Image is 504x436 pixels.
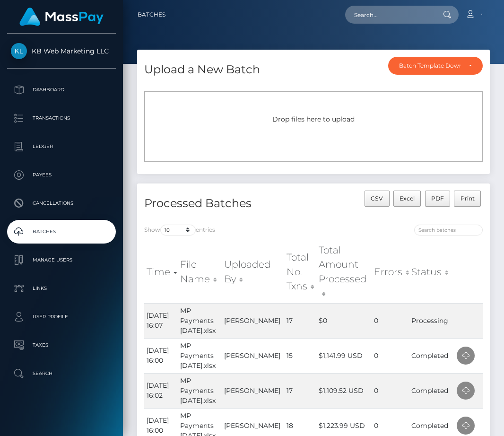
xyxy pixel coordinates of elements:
[284,303,316,338] td: 17
[461,195,475,202] span: Print
[144,225,215,235] label: Show entries
[178,303,222,338] td: MP Payments [DATE].xlsx
[400,195,415,202] span: Excel
[365,191,390,207] button: CSV
[7,333,116,357] a: Taxes
[7,220,116,244] a: Batches
[409,373,454,408] td: Completed
[160,225,196,235] select: Showentries
[138,5,165,25] a: Batches
[19,8,104,26] img: MassPay Logo
[7,135,116,158] a: Ledger
[425,191,451,207] button: PDF
[316,338,372,373] td: $1,141.99 USD
[7,163,116,187] a: Payees
[7,305,116,329] a: User Profile
[222,303,284,338] td: [PERSON_NAME]
[11,140,112,154] p: Ledger
[284,338,316,373] td: 15
[388,57,483,75] button: Batch Template Download
[11,196,112,210] p: Cancellations
[399,62,461,70] div: Batch Template Download
[11,83,112,97] p: Dashboard
[345,6,434,24] input: Search...
[7,192,116,215] a: Cancellations
[222,373,284,408] td: [PERSON_NAME]
[409,303,454,338] td: Processing
[7,47,116,55] span: KB Web Marketing LLC
[272,115,355,123] span: Drop files here to upload
[371,195,383,202] span: CSV
[144,373,178,408] td: [DATE] 16:02
[284,373,316,408] td: 17
[372,241,409,303] th: Errors: activate to sort column ascending
[372,338,409,373] td: 0
[11,338,112,352] p: Taxes
[316,241,372,303] th: Total Amount Processed: activate to sort column ascending
[11,310,112,324] p: User Profile
[409,338,454,373] td: Completed
[372,373,409,408] td: 0
[11,168,112,182] p: Payees
[144,303,178,338] td: [DATE] 16:07
[144,241,178,303] th: Time: activate to sort column ascending
[11,366,112,381] p: Search
[7,78,116,102] a: Dashboard
[178,241,222,303] th: File Name: activate to sort column ascending
[11,43,27,59] img: KB Web Marketing LLC
[7,362,116,385] a: Search
[372,303,409,338] td: 0
[11,225,112,239] p: Batches
[414,225,483,235] input: Search batches
[178,338,222,373] td: MP Payments [DATE].xlsx
[222,338,284,373] td: [PERSON_NAME]
[316,303,372,338] td: $0
[7,277,116,300] a: Links
[222,241,284,303] th: Uploaded By: activate to sort column ascending
[316,373,372,408] td: $1,109.52 USD
[7,106,116,130] a: Transactions
[409,241,454,303] th: Status: activate to sort column ascending
[454,191,481,207] button: Print
[393,191,421,207] button: Excel
[144,61,260,78] h4: Upload a New Batch
[144,195,306,212] h4: Processed Batches
[144,338,178,373] td: [DATE] 16:00
[11,111,112,125] p: Transactions
[7,248,116,272] a: Manage Users
[11,281,112,296] p: Links
[431,195,444,202] span: PDF
[284,241,316,303] th: Total No. Txns: activate to sort column ascending
[11,253,112,267] p: Manage Users
[178,373,222,408] td: MP Payments [DATE].xlsx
